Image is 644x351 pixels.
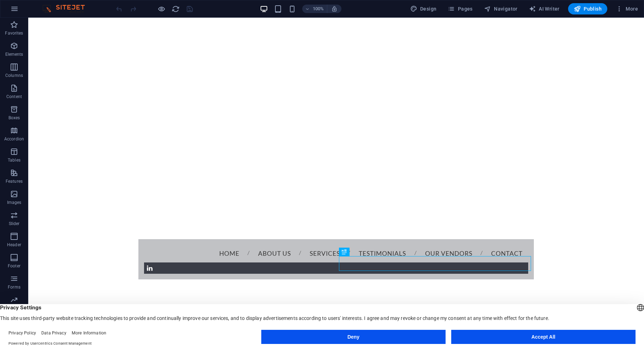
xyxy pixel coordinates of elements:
[9,221,20,226] p: Slider
[407,3,440,14] div: Design (Ctrl+Alt+Y)
[526,3,562,14] button: AI Writer
[8,115,20,121] p: Boxes
[7,242,21,248] p: Header
[6,178,23,184] p: Features
[8,157,20,163] p: Tables
[5,30,23,36] p: Favorites
[302,5,327,13] button: 100%
[6,94,22,99] p: Content
[529,5,560,12] span: AI Writer
[448,5,472,12] span: Pages
[331,6,338,12] i: On resize automatically adjust zoom level to fit chosen device.
[407,3,440,14] button: Design
[5,73,23,78] p: Columns
[171,5,180,13] button: reload
[8,284,20,290] p: Forms
[8,263,20,269] p: Footer
[481,3,520,14] button: Navigator
[484,5,518,12] span: Navigator
[172,5,180,13] i: Reload page
[4,136,24,142] p: Accordion
[410,5,437,12] span: Design
[445,3,475,14] button: Pages
[313,5,324,13] h6: 100%
[574,5,602,12] span: Publish
[41,5,94,13] img: Editor Logo
[613,3,641,14] button: More
[616,5,638,12] span: More
[568,3,607,14] button: Publish
[7,200,22,205] p: Images
[157,5,166,13] button: Click here to leave preview mode and continue editing
[5,52,23,57] p: Elements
